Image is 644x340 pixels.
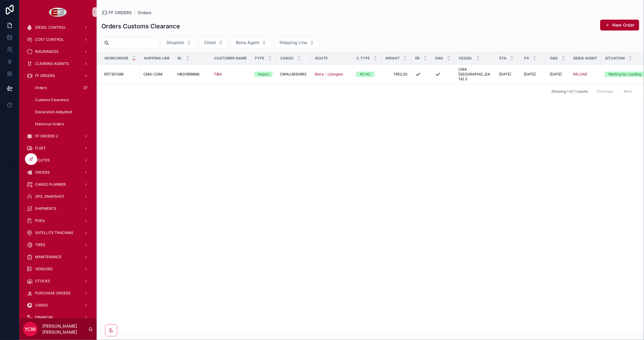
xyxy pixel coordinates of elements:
span: ROUTES [35,158,50,163]
span: SHIPMENTS [35,206,56,211]
a: Orders27 [30,82,93,93]
span: Situation [605,56,625,61]
a: 7952,00 [385,72,408,77]
span: ETA [499,56,506,61]
span: HBG1999888 [177,72,199,77]
a: Beira - Lilongwe [315,72,349,77]
div: Import [258,72,269,77]
span: [DATE] [550,72,562,77]
div: Waiting for Loading [608,72,641,77]
a: SHIPMENTS [23,203,93,214]
span: VENDORS [35,267,53,271]
span: Customer Name [214,56,247,61]
a: [DATE] [524,72,543,77]
a: CMA-CGM [143,72,170,77]
a: TIBA [214,72,247,77]
a: TIRES [23,239,93,250]
p: [PERSON_NAME] [PERSON_NAME] [42,323,88,335]
span: Orders [35,85,47,90]
a: CARGO PLANNER [23,179,93,190]
span: BL [178,56,182,61]
button: Select Button [231,37,272,48]
div: scrollable content [19,24,97,318]
span: D&D [550,56,558,61]
a: STOCKS [23,276,93,287]
button: Select Button [274,37,319,48]
span: Historical Orders [35,122,64,127]
a: Beira - Lilongwe [315,72,343,77]
a: New Order [600,20,639,30]
span: FINANCIAL [35,315,54,320]
a: [DATE] [550,72,566,77]
div: 27 [82,84,89,91]
span: CLEARING AGENTS [35,61,69,66]
span: FF ORDERS [35,73,55,78]
a: Historical Orders [30,119,93,130]
span: C.TYPE [356,56,370,61]
a: Declaration Adquitted [30,107,93,117]
span: ORDERS [35,170,50,175]
a: PODs [23,215,93,226]
span: Beira Agent [236,40,259,46]
span: FLEET [35,146,46,151]
a: Customs Clearance [30,95,93,105]
a: CARGO [23,300,93,311]
a: FF ORDERS 2 [23,131,93,142]
span: SATELLITE TRACKING [35,230,73,235]
span: Showing 1 of 1 results [551,89,588,94]
span: INSURANCES [35,49,59,54]
a: CMAU3830963 [280,72,308,77]
a: OPS. SNAPSHOT [23,191,93,202]
a: ORDERS [23,167,93,178]
span: PODs [35,218,45,223]
a: FF ORDERS [101,10,132,16]
span: FF ORDERS 2 [35,134,58,139]
span: Customs Clearance [35,98,69,102]
span: Declaration Adquitted [35,110,72,114]
a: RELOAD [573,72,588,77]
a: TIBA [214,72,222,77]
span: PURCHASE ORDERS [35,291,71,296]
span: DNG [435,56,443,61]
a: Import [254,72,273,77]
span: COST CONTROL [35,37,64,42]
span: Orders [138,10,152,16]
span: Shipping Line [144,56,170,61]
a: 40 HC [356,72,378,77]
a: SATELLITE TRACKING [23,227,93,238]
span: Weight [385,56,400,61]
span: Workorder [104,56,128,61]
span: Situation [166,40,184,46]
span: CARGO [35,303,48,308]
a: ERT301288 [104,72,136,77]
a: CMA [GEOGRAPHIC_DATA] 3 [458,67,492,82]
a: VENDORS [23,264,93,274]
span: [DATE] [499,72,511,77]
span: MAINTENANCE [35,255,62,259]
a: INSURANCES [23,46,93,57]
span: [DATE] [524,72,536,77]
span: YCM [25,326,36,333]
a: CLEARING AGENTS [23,58,93,69]
span: CARGO PLANNER [35,182,66,187]
a: COST CONTROL [23,34,93,45]
img: App logo [49,7,67,17]
span: CMA-CGM [143,72,162,77]
span: Type [255,56,264,61]
span: Cargo [280,56,293,61]
span: STOCKS [35,279,50,284]
button: Select Button [199,37,228,48]
span: Route [315,56,328,61]
a: PURCHASE ORDERS [23,288,93,299]
div: 40 HC [360,72,371,77]
span: Shipping Line [279,40,307,46]
button: Select Button [161,37,197,48]
a: FF ORDERS [23,70,93,81]
a: HBG1999888 [177,72,207,77]
span: FF ORDERS [109,10,132,16]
